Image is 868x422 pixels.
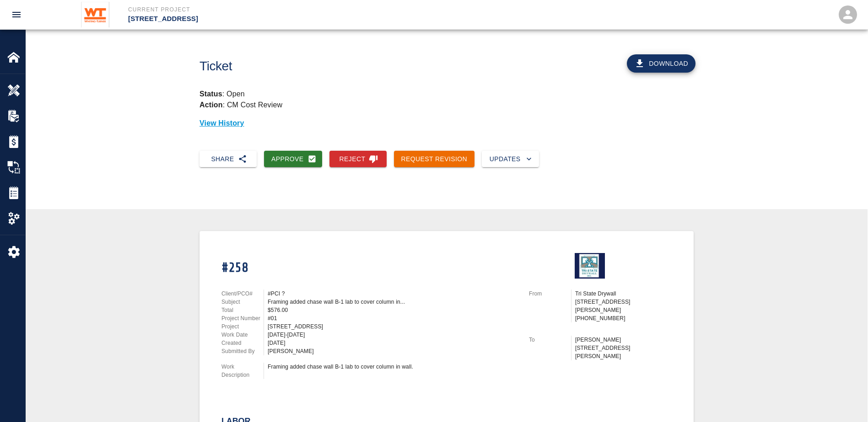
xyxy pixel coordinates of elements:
[199,101,223,109] strong: Action
[199,90,222,98] strong: Status
[221,363,264,379] p: Work Description
[199,59,485,74] h1: Ticket
[221,314,264,322] p: Project Number
[268,298,518,306] div: Framing added chase wall B-1 lab to cover column in...
[575,253,605,279] img: Tri State Drywall
[221,339,264,347] p: Created
[329,151,387,168] button: Reject
[199,151,257,168] button: Share
[264,151,322,168] button: Approve
[529,336,571,344] p: To
[268,363,518,371] div: Framing added chase wall B-1 lab to cover column in wall.
[268,314,518,322] div: #01
[394,151,475,168] button: Request Revision
[575,344,672,360] p: [STREET_ADDRESS][PERSON_NAME]
[822,378,868,422] iframe: Chat Widget
[268,339,518,347] div: [DATE]
[268,347,518,355] div: [PERSON_NAME]
[221,331,264,339] p: Work Date
[268,331,518,339] div: [DATE]-[DATE]
[199,101,282,109] p: : CM Cost Review
[221,298,264,306] p: Subject
[128,14,484,24] p: [STREET_ADDRESS]
[221,290,264,298] p: Client/PCO#
[221,347,264,355] p: Submitted By
[199,89,694,100] p: : Open
[221,322,264,331] p: Project
[199,118,694,129] p: View History
[575,298,672,314] p: [STREET_ADDRESS][PERSON_NAME]
[268,322,518,331] div: [STREET_ADDRESS]
[221,260,518,276] h1: #258
[575,336,672,344] p: [PERSON_NAME]
[268,290,518,298] div: #PCI ?
[482,151,539,168] button: Updates
[575,290,672,298] p: Tri State Drywall
[81,2,110,27] img: Whiting-Turner
[575,314,672,322] p: [PHONE_NUMBER]
[128,5,484,14] p: Current Project
[529,290,571,298] p: From
[221,306,264,314] p: Total
[268,306,518,314] div: $576.00
[627,54,695,73] button: Download
[5,4,27,26] button: open drawer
